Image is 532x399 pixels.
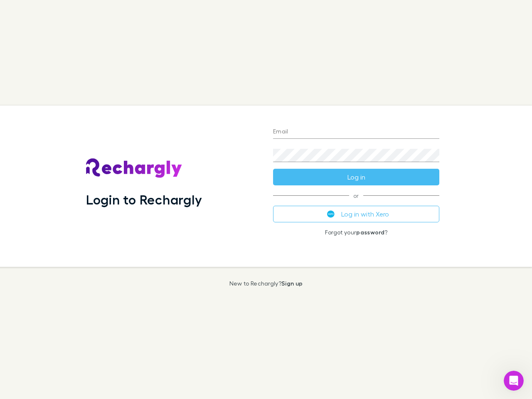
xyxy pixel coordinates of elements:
h1: Login to Rechargly [86,192,202,207]
a: Sign up [281,280,303,287]
p: New to Rechargly? [229,280,303,287]
img: Xero's logo [327,210,335,218]
p: Forgot your ? [273,229,439,236]
button: Log in with Xero [273,206,439,222]
a: password [356,229,384,236]
img: Rechargly's Logo [86,158,182,178]
button: Log in [273,169,439,185]
iframe: Intercom live chat [504,371,524,391]
span: or [273,195,439,196]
